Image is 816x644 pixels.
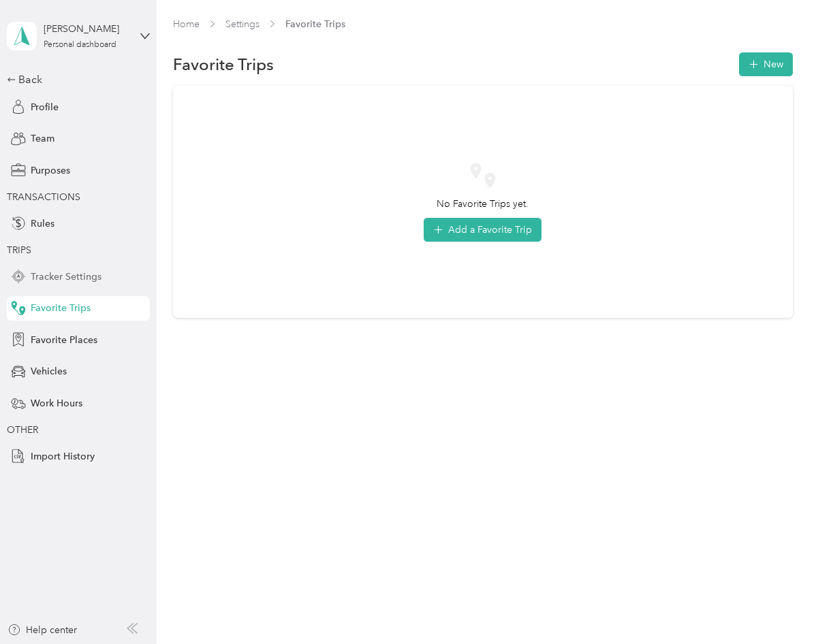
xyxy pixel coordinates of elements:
div: [PERSON_NAME] [44,22,129,36]
span: Team [31,131,54,146]
span: No Favorite Trips yet. [437,197,529,211]
div: Personal dashboard [44,41,116,49]
h1: Favorite Trips [173,57,274,71]
span: Profile [31,100,59,114]
span: TRIPS [7,244,31,256]
button: New [739,52,793,76]
span: Import History [31,449,95,464]
span: OTHER [7,424,38,436]
span: Favorite Trips [31,301,91,315]
iframe: Everlance-gr Chat Button Frame [740,568,816,644]
span: TRANSACTIONS [7,191,80,203]
div: Back [7,71,143,88]
span: Favorite Trips [285,17,345,31]
span: Work Hours [31,396,82,410]
span: Tracker Settings [31,270,101,284]
a: Settings [225,18,260,30]
span: Vehicles [31,364,67,379]
button: Help center [7,623,77,637]
a: Home [173,18,200,30]
span: Purposes [31,163,70,178]
button: Add a Favorite Trip [424,218,542,242]
span: Rules [31,216,54,231]
span: Favorite Places [31,333,97,347]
